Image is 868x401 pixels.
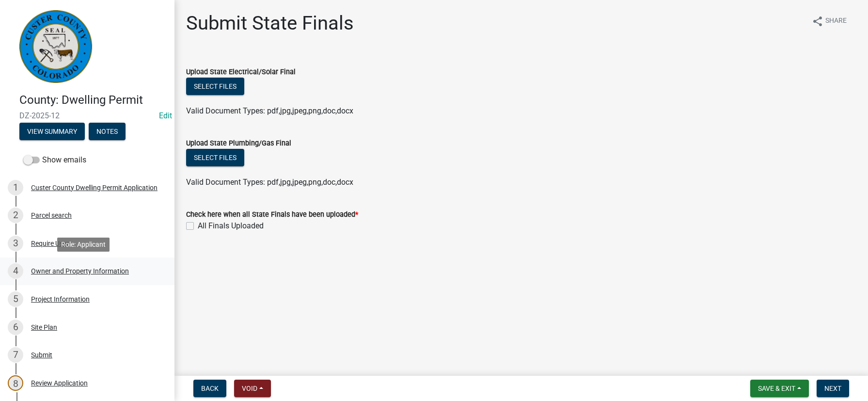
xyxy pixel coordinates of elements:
[89,128,126,136] wm-modal-confirm: Notes
[159,111,172,120] wm-modal-confirm: Edit Application Number
[812,16,823,27] i: share
[804,12,854,31] button: shareShare
[201,385,219,392] span: Back
[31,240,69,247] div: Require User
[186,12,354,35] h1: Submit State Finals
[193,380,226,397] button: Back
[186,106,353,115] span: Valid Document Types: pdf,jpg,jpeg,png,doc,docx
[186,211,358,218] label: Check here when all State Finals have been uploaded
[19,10,92,83] img: Custer County, Colorado
[8,180,23,195] div: 1
[31,212,72,219] div: Parcel search
[186,69,296,76] label: Upload State Electrical/Solar Final
[824,385,841,392] span: Next
[8,320,23,335] div: 6
[186,149,244,166] button: Select files
[198,220,264,232] label: All Finals Uploaded
[31,268,129,274] div: Owner and Property Information
[31,296,90,303] div: Project Information
[23,154,86,166] label: Show emails
[817,380,849,397] button: Next
[159,111,172,120] a: Edit
[8,208,23,223] div: 2
[186,177,353,187] span: Valid Document Types: pdf,jpg,jpeg,png,doc,docx
[825,16,847,27] span: Share
[19,93,167,107] h4: County: Dwelling Permit
[8,236,23,251] div: 3
[8,347,23,363] div: 7
[186,78,244,95] button: Select files
[19,123,85,140] button: View Summary
[758,385,795,392] span: Save & Exit
[750,380,809,397] button: Save & Exit
[8,263,23,279] div: 4
[31,324,57,331] div: Site Plan
[19,128,85,136] wm-modal-confirm: Summary
[8,291,23,307] div: 5
[57,238,110,252] div: Role: Applicant
[31,352,52,358] div: Submit
[8,375,23,391] div: 8
[31,380,88,386] div: Review Application
[186,140,291,147] label: Upload State Plumbing/Gas Final
[234,380,271,397] button: Void
[242,385,257,392] span: Void
[89,123,126,140] button: Notes
[31,184,158,191] div: Custer County Dwelling Permit Application
[19,111,155,120] span: DZ-2025-12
